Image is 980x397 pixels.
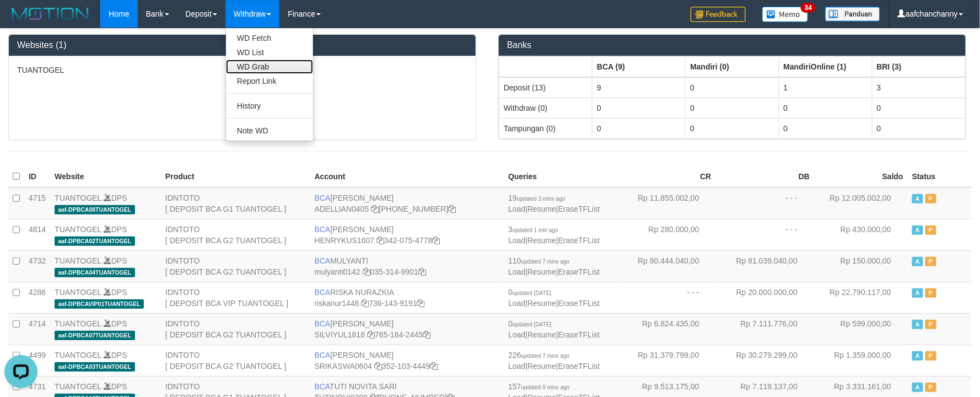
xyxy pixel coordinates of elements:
[50,345,161,376] td: DPS
[716,219,815,250] td: - - -
[315,299,359,308] a: riskanur1448
[617,166,716,187] th: CR
[55,288,101,297] a: TUANTOGEL
[55,205,134,214] span: aaf-DPBCA08TUANTOGEL
[499,98,593,118] td: Withdraw (0)
[716,187,815,219] td: - - -
[527,362,556,371] a: Resume
[24,187,50,219] td: 4715
[716,282,815,313] td: Rp 20.000.000,00
[315,330,365,339] a: SILVIYUL1818
[161,250,310,282] td: IDNTOTO [ DEPOSIT BCA G2 TUANTOGEL ]
[814,250,908,282] td: Rp 150.000,00
[558,205,600,213] a: EraseTFList
[315,225,331,234] span: BCA
[24,313,50,345] td: 4714
[50,219,161,250] td: DPS
[315,256,331,265] span: BCA
[310,187,504,219] td: [PERSON_NAME] [PHONE_NUMBER]
[617,187,716,219] td: Rp 11.855.002,00
[508,236,525,245] a: Load
[716,313,815,345] td: Rp 7.111.776,00
[508,351,569,360] span: 226
[310,345,504,376] td: [PERSON_NAME] 352-103-4449
[814,166,908,187] th: Saldo
[55,382,101,391] a: TUANTOGEL
[686,98,779,118] td: 0
[161,313,310,345] td: IDNTOTO [ DEPOSIT BCA G2 TUANTOGEL ]
[814,187,908,219] td: Rp 12.005.002,00
[527,267,556,276] a: Resume
[315,236,375,245] a: HENRYKUS1607
[50,313,161,345] td: DPS
[430,362,438,371] a: Copy 3521034449 to clipboard
[593,98,686,118] td: 0
[367,330,375,339] a: Copy SILVIYUL1818 to clipboard
[508,330,525,339] a: Load
[315,319,331,328] span: BCA
[226,31,313,45] a: WD Fetch
[315,382,330,391] span: BCA
[558,362,600,371] a: EraseTFList
[315,351,331,360] span: BCA
[24,219,50,250] td: 4814
[508,194,600,213] span: | |
[499,56,593,77] th: Group: activate to sort column ascending
[825,7,880,22] img: panduan.png
[527,299,556,308] a: Resume
[617,313,716,345] td: Rp 6.824.435,00
[50,187,161,219] td: DPS
[161,219,310,250] td: IDNTOTO [ DEPOSIT BCA G2 TUANTOGEL ]
[226,74,313,88] a: Report Link
[508,288,600,308] span: | |
[716,345,815,376] td: Rp 30.279.299,00
[779,118,872,138] td: 0
[925,194,936,203] span: Paused
[925,351,936,361] span: Paused
[908,166,972,187] th: Status
[912,257,923,266] span: Active
[912,288,923,298] span: Active
[527,236,556,245] a: Resume
[617,345,716,376] td: Rp 31.379.799,00
[517,196,566,202] span: updated 3 mins ago
[508,225,558,234] span: 3
[161,282,310,313] td: IDNTOTO [ DEPOSIT BCA VIP TUANTOGEL ]
[17,40,467,50] h3: Websites (1)
[527,330,556,339] a: Resume
[315,205,369,213] a: ADELLIAN0405
[872,98,965,118] td: 0
[716,250,815,282] td: Rp 81.039.040,00
[521,259,570,265] span: updated 7 mins ago
[558,236,600,245] a: EraseTFList
[513,227,558,233] span: updated 1 min ago
[161,187,310,219] td: IDNTOTO [ DEPOSIT BCA G1 TUANTOGEL ]
[872,77,965,98] td: 3
[417,299,425,308] a: Copy 7361439191 to clipboard
[310,313,504,345] td: [PERSON_NAME] 765-184-2445
[593,77,686,98] td: 9
[376,236,384,245] a: Copy HENRYKUS1607 to clipboard
[310,166,504,187] th: Account
[686,56,779,77] th: Group: activate to sort column ascending
[691,7,746,22] img: Feedback.jpg
[527,205,556,213] a: Resume
[55,256,101,265] a: TUANTOGEL
[925,383,936,392] span: Paused
[508,319,600,339] span: | |
[912,351,923,361] span: Active
[374,362,382,371] a: Copy SRIKASWA0604 to clipboard
[912,226,923,235] span: Active
[315,288,331,297] span: BCA
[508,194,565,202] span: 19
[686,118,779,138] td: 0
[814,282,908,313] td: Rp 22.790.117,00
[513,321,551,328] span: updated [DATE]
[779,77,872,98] td: 1
[521,384,570,390] span: updated 8 mins ago
[779,56,872,77] th: Group: activate to sort column ascending
[814,345,908,376] td: Rp 1.359.000,00
[508,351,600,371] span: | |
[925,257,936,266] span: Paused
[504,166,617,187] th: Queries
